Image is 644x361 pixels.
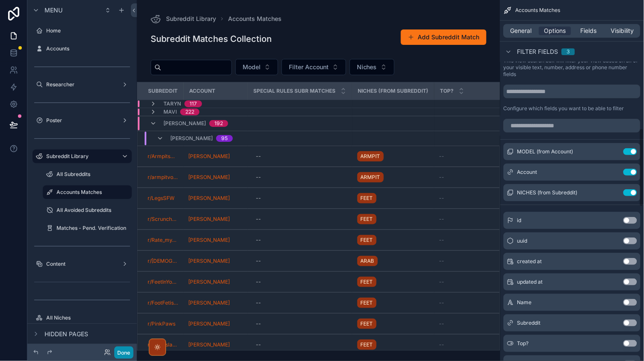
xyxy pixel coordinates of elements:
span: [PERSON_NAME] [163,120,206,127]
span: Top? [517,340,529,347]
a: All Subreddits [43,167,132,181]
span: Filter fields [517,47,558,56]
label: All Avoided Subreddits [56,207,130,214]
a: Home [33,24,132,38]
div: 192 [214,120,223,127]
span: Fields [581,26,597,35]
a: All Niches [33,311,132,325]
span: uuid [517,238,528,244]
span: Subreddit [517,320,541,326]
span: Account [517,169,537,176]
label: Accounts [46,45,130,52]
span: Hidden pages [45,330,88,338]
span: Name [517,299,532,306]
span: [PERSON_NAME] [170,135,213,142]
label: All Niches [46,314,130,321]
span: Special Rules Subr Matches [253,88,335,94]
button: Done [114,346,134,359]
a: Content [33,257,132,271]
span: Top? [440,88,454,94]
label: Configure which fields you want to be able to filter [504,105,624,112]
a: Accounts [33,42,132,56]
label: Content [46,261,118,267]
label: All Subreddits [56,171,130,178]
span: NICHES (from Subreddit) [358,88,428,94]
span: MODEL (from Account) [517,148,573,155]
span: Accounts Matches [516,7,561,14]
label: Poster [46,117,118,124]
label: Home [46,27,130,34]
a: Researcher [33,78,132,91]
div: 222 [185,109,194,115]
span: Mavi [163,109,177,115]
span: created at [517,258,542,265]
span: id [517,217,522,224]
a: Accounts Matches [43,185,132,199]
span: Account [189,88,215,94]
span: General [511,26,532,35]
label: Researcher [46,81,118,88]
label: Matches - Pend. Verification [56,225,130,232]
div: 3 [567,48,570,55]
label: This view search box will filter your view based on all of your visible text, number, address or ... [504,57,641,78]
label: Subreddit Library [46,153,115,160]
div: 117 [190,100,197,107]
a: Subreddit Library [33,150,132,163]
span: Taryn [163,100,181,107]
a: All Avoided Subreddits [43,203,132,217]
span: Subreddit [148,88,178,94]
label: Accounts Matches [56,189,127,196]
span: Options [544,26,566,35]
span: Visibility [611,26,635,35]
div: 95 [221,135,228,142]
span: NICHES (from Subreddit) [517,189,578,196]
a: Poster [33,114,132,127]
a: Matches - Pend. Verification [43,221,132,235]
span: updated at [517,279,543,285]
span: Menu [45,6,62,15]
